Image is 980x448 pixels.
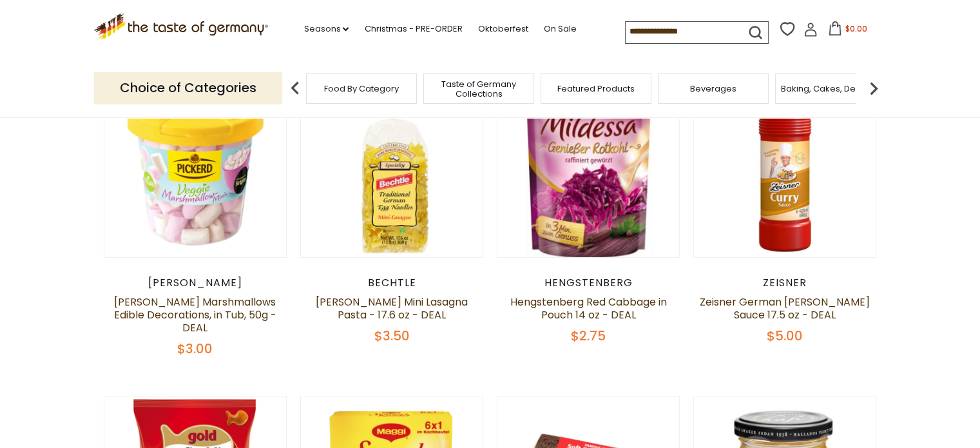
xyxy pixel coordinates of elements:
span: $3.50 [374,327,409,345]
button: $0.00 [820,21,875,41]
a: Beverages [690,84,736,93]
img: Bechtle Mini Lasagna Pasta - 17.6 oz - DEAL [301,75,483,257]
p: Choice of Categories [94,72,282,104]
div: [PERSON_NAME] [104,277,287,289]
a: Taste of Germany Collections [427,79,530,99]
a: Christmas - PRE-ORDER [364,22,462,36]
span: $5.00 [767,327,803,345]
a: [PERSON_NAME] Mini Lasagna Pasta - 17.6 oz - DEAL [316,295,468,322]
div: Hengstenberg [497,277,680,289]
a: Zeisner German [PERSON_NAME] Sauce 17.5 oz - DEAL [700,295,870,322]
a: On Sale [543,22,576,36]
img: Zeisner German Curry Sauce 17.5 oz - DEAL [694,75,876,257]
span: $3.00 [177,340,213,358]
img: Pickerd Marshmallows Edible Decorations, in Tub, 50g - DEAL [104,75,287,257]
a: Food By Category [324,84,399,93]
a: [PERSON_NAME] Marshmallows Edible Decorations, in Tub, 50g - DEAL [114,295,276,335]
span: $2.75 [571,327,606,345]
div: Bechtle [300,277,484,289]
img: Hengstenberg Red Cabbage in Pouch 14 oz - DEAL [497,75,680,258]
a: Oktoberfest [477,22,528,36]
a: Featured Products [557,84,635,93]
a: Hengstenberg Red Cabbage in Pouch 14 oz - DEAL [510,295,667,322]
img: next arrow [861,75,887,101]
a: Baking, Cakes, Desserts [781,84,881,93]
div: Zeisner [693,277,877,289]
img: previous arrow [282,75,308,101]
a: Seasons [303,22,349,36]
span: $0.00 [845,23,867,34]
